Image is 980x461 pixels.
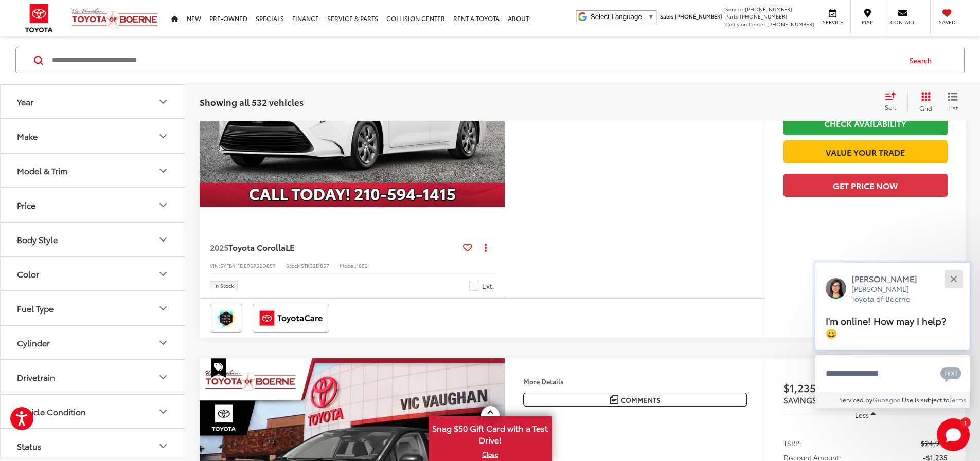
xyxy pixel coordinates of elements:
[591,13,642,21] span: Select Language
[1,119,186,153] button: MakeMake
[660,12,673,20] span: Sales
[51,48,900,72] input: Search by Make, Model, or Keyword
[902,395,949,404] span: Use is subject to
[880,91,907,112] button: Select sort value
[220,262,276,269] span: 5YFB4MDE9SP32D857
[485,243,487,251] span: dropdown dots
[157,199,169,211] div: Price
[675,12,722,20] span: [PHONE_NUMBER]
[157,405,169,418] div: Vehicle Condition
[851,273,928,284] p: [PERSON_NAME]
[157,268,169,280] div: Color
[1,154,186,187] button: Model & TrimModel & Trim
[1,85,186,118] button: YearYear
[1,326,186,359] button: CylinderCylinder
[17,303,54,313] div: Fuel Type
[1,291,186,325] button: Fuel TypeFuel Type
[725,12,738,20] span: Parts
[1,188,186,222] button: PricePrice
[469,281,479,291] span: Ice Cap
[212,306,240,330] img: Toyota Safety Sense Vic Vaughan Toyota of Boerne Boerne TX
[900,47,947,73] button: Search
[948,103,958,112] span: List
[940,366,961,382] svg: Text
[949,395,966,404] a: Terms
[942,268,965,290] button: Close
[17,407,86,416] div: Vehicle Condition
[872,395,902,404] a: Gubagoo.
[621,395,661,405] span: Comments
[907,91,940,112] button: Grid View
[157,302,169,315] div: Fuel Type
[648,13,654,21] span: ▼
[851,284,928,304] p: [PERSON_NAME] Toyota of Boerne
[919,103,932,112] span: Grid
[17,338,50,347] div: Cylinder
[940,91,966,112] button: List View
[1,395,186,428] button: Vehicle ConditionVehicle Condition
[964,420,967,425] span: 1
[17,269,39,279] div: Color
[885,103,896,112] span: Sort
[855,410,869,419] span: Less
[17,441,42,451] div: Status
[767,20,814,28] span: [PHONE_NUMBER]
[591,13,654,21] a: Select Language​
[17,165,67,175] div: Model & Trim
[725,5,743,13] span: Service
[286,241,294,253] span: LE
[850,405,881,424] button: Less
[286,262,301,269] span: Stock:
[210,242,459,253] a: 2025Toyota CorollaLE
[523,393,747,407] button: Comments
[255,306,327,330] img: ToyotaCare Vic Vaughan Toyota of Boerne Boerne TX
[936,19,958,26] span: Saved
[17,131,38,141] div: Make
[856,19,879,26] span: Map
[17,234,58,244] div: Body Style
[200,95,304,107] span: Showing all 532 vehicles
[815,263,970,408] div: Close[PERSON_NAME][PERSON_NAME] Toyota of BoerneI'm online! How may I help? 😀Type your messageCha...
[745,5,792,13] span: [PHONE_NUMBER]
[17,372,55,382] div: Drivetrain
[157,233,169,246] div: Body Style
[301,262,329,269] span: STK32D857
[340,262,357,269] span: Model:
[815,355,970,392] textarea: Type your message
[157,371,169,383] div: Drivetrain
[890,19,915,26] span: Contact
[157,337,169,349] div: Cylinder
[610,395,618,404] img: Comments
[1,360,186,394] button: DrivetrainDrivetrain
[937,418,970,451] button: Toggle Chat Window
[783,140,948,163] a: Value Your Trade
[228,241,286,253] span: Toyota Corolla
[1,257,186,290] button: ColorColor
[210,241,228,253] span: 2025
[725,20,765,28] span: Collision Center
[826,314,946,340] span: I'm online! How may I help? 😀
[1,223,186,256] button: Body StyleBody Style
[645,13,645,21] span: ​
[783,438,801,448] span: TSRP:
[783,174,948,197] button: Get Price Now
[921,438,948,448] span: $24,945
[210,262,220,269] span: VIN:
[783,380,866,395] span: $1,235
[157,96,169,108] div: Year
[157,164,169,177] div: Model & Trim
[71,8,158,29] img: Vic Vaughan Toyota of Boerne
[821,19,844,26] span: Service
[482,281,494,291] span: Ext.
[430,417,551,449] span: Snag $50 Gift Card with a Test Drive!
[211,358,226,378] span: Special
[476,238,494,256] button: Actions
[17,97,33,106] div: Year
[17,200,35,210] div: Price
[523,378,747,385] h4: More Details
[783,112,948,135] a: Check Availability
[783,394,817,405] span: SAVINGS
[157,130,169,142] div: Make
[839,395,872,404] span: Serviced by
